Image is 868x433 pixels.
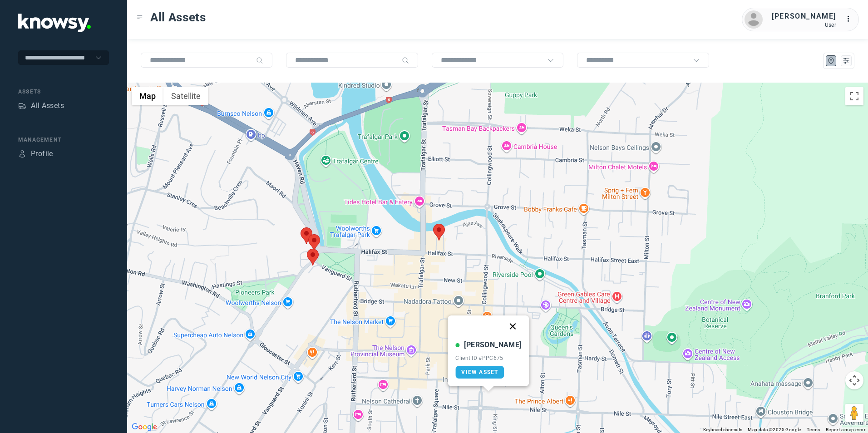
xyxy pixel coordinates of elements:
[31,100,64,111] div: All Assets
[845,371,863,389] button: Map camera controls
[18,150,26,158] div: Profile
[772,11,836,22] div: [PERSON_NAME]
[150,9,206,25] span: All Assets
[18,14,91,32] img: Application Logo
[826,427,865,432] a: Report a map error
[745,10,763,29] img: avatar.png
[129,421,159,433] img: Google
[455,366,504,379] a: View Asset
[461,369,498,375] span: View Asset
[137,14,143,20] div: Toggle Menu
[703,427,742,433] button: Keyboard shortcuts
[845,14,856,26] div: :
[18,100,64,111] a: AssetsAll Assets
[18,88,109,96] div: Assets
[464,340,521,350] div: [PERSON_NAME]
[256,57,263,64] div: Search
[455,355,521,361] div: Client ID #PPC675
[129,421,159,433] a: Open this area in Google Maps (opens a new window)
[18,102,26,110] div: Assets
[845,404,863,422] button: Drag Pegman onto the map to open Street View
[31,148,53,159] div: Profile
[18,136,109,144] div: Management
[18,148,53,159] a: ProfileProfile
[402,57,409,64] div: Search
[845,14,856,25] div: :
[163,87,208,105] button: Show satellite imagery
[502,315,524,337] button: Close
[748,427,801,432] span: Map data ©2025 Google
[807,427,820,432] a: Terms (opens in new tab)
[827,57,835,65] div: Map
[842,57,850,65] div: List
[132,87,163,105] button: Show street map
[845,87,863,105] button: Toggle fullscreen view
[772,22,836,28] div: User
[846,15,855,22] tspan: ...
